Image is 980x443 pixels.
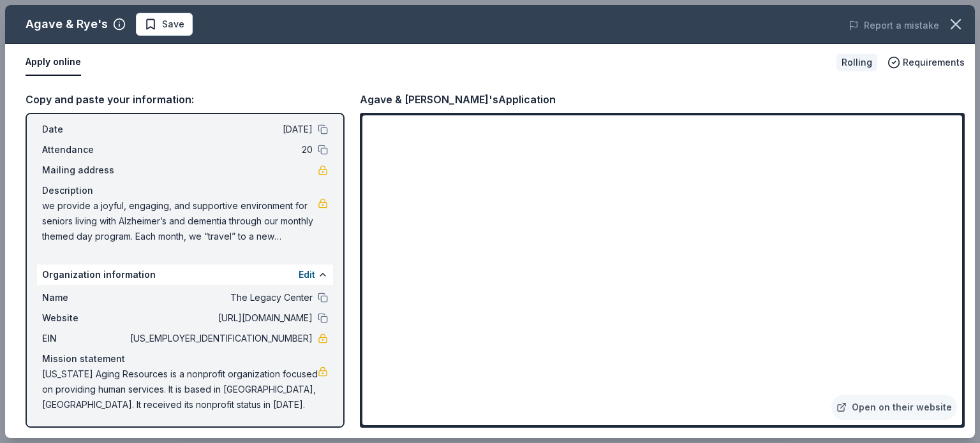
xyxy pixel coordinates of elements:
div: Rolling [836,54,877,71]
span: Date [42,122,128,137]
span: EIN [42,331,128,346]
span: The Legacy Center [128,290,313,305]
span: Requirements [903,55,965,70]
span: Mailing address [42,163,128,178]
span: we provide a joyful, engaging, and supportive environment for seniors living with Alzheimer’s and... [42,198,318,244]
span: [US_STATE] Aging Resources is a nonprofit organization focused on providing human services. It is... [42,367,318,412]
span: Name [42,290,128,305]
button: Edit [299,267,315,282]
div: Organization information [37,265,333,285]
button: Apply online [26,49,81,76]
span: 20 [128,142,313,157]
span: [DATE] [128,122,313,137]
div: Copy and paste your information: [26,91,345,108]
div: Description [42,183,328,198]
div: Agave & Rye's [26,14,108,34]
span: [US_EMPLOYER_IDENTIFICATION_NUMBER] [128,331,313,346]
span: Website [42,310,128,326]
div: Agave & [PERSON_NAME]'s Application [360,91,556,108]
div: Mission statement [42,351,328,367]
button: Report a mistake [849,18,939,33]
span: Save [162,17,184,32]
button: Save [136,13,193,36]
span: [URL][DOMAIN_NAME] [128,310,313,326]
span: Attendance [42,142,128,157]
a: Open on their website [831,395,957,420]
button: Requirements [887,55,965,70]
